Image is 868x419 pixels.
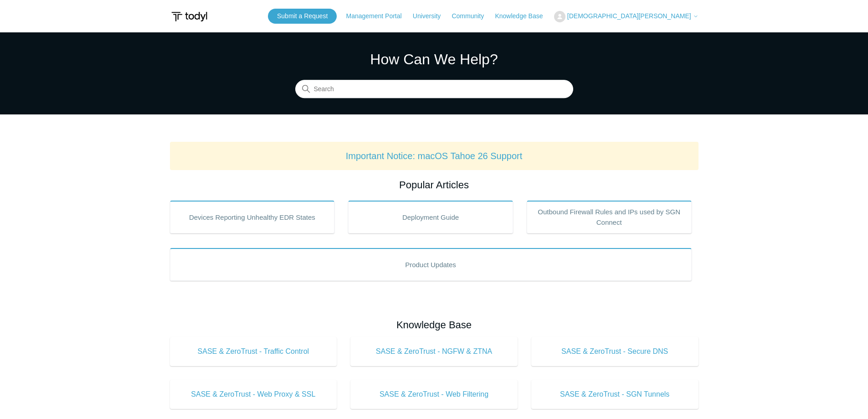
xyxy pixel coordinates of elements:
h1: How Can We Help? [295,48,573,70]
a: SASE & ZeroTrust - NGFW & ZTNA [350,337,518,366]
a: Product Updates [170,248,692,281]
span: SASE & ZeroTrust - Web Proxy & SSL [184,389,324,400]
a: Management Portal [346,11,411,21]
a: Devices Reporting Unhealthy EDR States [170,201,335,233]
span: SASE & ZeroTrust - Secure DNS [545,346,685,357]
span: SASE & ZeroTrust - Web Filtering [364,389,504,400]
span: SASE & ZeroTrust - NGFW & ZTNA [364,346,504,357]
a: SASE & ZeroTrust - Traffic Control [170,337,337,366]
span: [DEMOGRAPHIC_DATA][PERSON_NAME] [567,12,691,20]
button: [DEMOGRAPHIC_DATA][PERSON_NAME] [554,11,699,22]
span: SASE & ZeroTrust - SGN Tunnels [545,389,685,400]
h2: Knowledge Base [170,317,699,332]
h2: Popular Articles [170,177,699,192]
span: SASE & ZeroTrust - Traffic Control [184,346,324,357]
a: SASE & ZeroTrust - Secure DNS [531,337,699,366]
a: Community [452,11,493,21]
a: Knowledge Base [495,11,552,21]
a: Deployment Guide [348,201,513,233]
a: SASE & ZeroTrust - SGN Tunnels [531,380,699,409]
a: Submit a Request [268,9,337,24]
a: Outbound Firewall Rules and IPs used by SGN Connect [527,201,692,233]
a: University [413,11,450,21]
img: Todyl Support Center Help Center home page [170,8,209,25]
input: Search [295,80,573,98]
a: SASE & ZeroTrust - Web Proxy & SSL [170,380,337,409]
a: SASE & ZeroTrust - Web Filtering [350,380,518,409]
a: Important Notice: macOS Tahoe 26 Support [346,151,523,161]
